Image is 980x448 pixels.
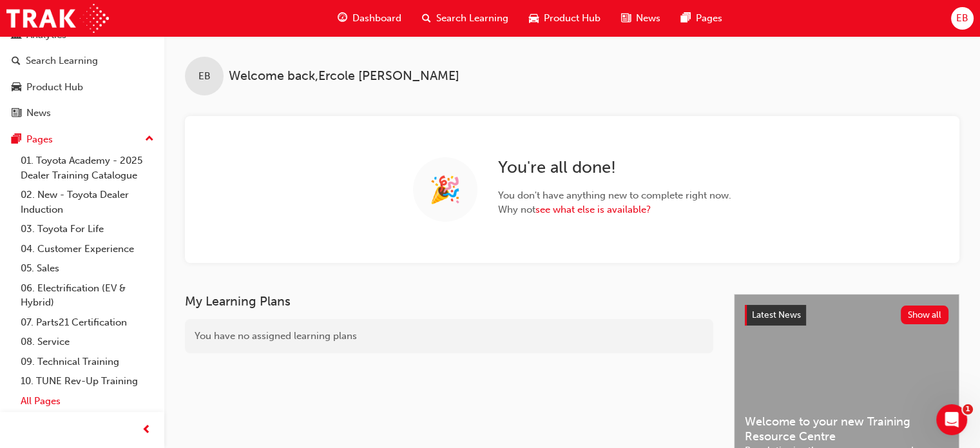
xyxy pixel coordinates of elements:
[338,10,347,26] span: guage-icon
[544,11,600,26] span: Product Hub
[696,11,722,26] span: Pages
[412,5,519,32] a: search-iconSearch Learning
[901,306,949,324] button: Show all
[26,132,53,147] div: Pages
[185,319,713,353] div: You have no assigned learning plans
[498,157,731,178] h2: You ' re all done!
[15,313,159,333] a: 07. Parts21 Certification
[15,371,159,391] a: 10. TUNE Rev-Up Training
[15,185,159,219] a: 02. New - Toyota Dealer Induction
[12,30,21,41] span: chart-icon
[5,128,159,151] button: Pages
[498,202,731,217] span: Why not
[752,309,801,320] span: Latest News
[15,332,159,352] a: 08. Service
[529,10,539,26] span: car-icon
[745,414,948,443] span: Welcome to your new Training Resource Centre
[6,4,109,33] img: Trak
[15,278,159,313] a: 06. Electrification (EV & Hybrid)
[352,11,401,26] span: Dashboard
[26,106,51,121] div: News
[951,7,974,30] button: EB
[142,422,151,438] span: prev-icon
[12,134,21,146] span: pages-icon
[12,108,21,119] span: news-icon
[15,151,159,185] a: 01. Toyota Academy - 2025 Dealer Training Catalogue
[5,101,159,125] a: News
[611,5,671,32] a: news-iconNews
[519,5,611,32] a: car-iconProduct Hub
[12,55,21,67] span: search-icon
[436,11,508,26] span: Search Learning
[15,258,159,278] a: 05. Sales
[185,294,713,309] h3: My Learning Plans
[229,69,459,84] span: Welcome back , Ercole [PERSON_NAME]
[327,5,412,32] a: guage-iconDashboard
[745,305,948,326] a: Latest NewsShow all
[671,5,733,32] a: pages-iconPages
[963,404,973,414] span: 1
[12,82,21,93] span: car-icon
[429,182,461,197] span: 🎉
[422,10,431,26] span: search-icon
[145,131,154,148] span: up-icon
[498,188,731,203] span: You don ' t have anything new to complete right now.
[26,54,98,68] div: Search Learning
[15,219,159,239] a: 03. Toyota For Life
[15,352,159,372] a: 09. Technical Training
[5,75,159,99] a: Product Hub
[26,80,83,95] div: Product Hub
[535,204,651,215] a: see what else is available?
[956,11,968,26] span: EB
[15,391,159,411] a: All Pages
[936,404,967,435] iframe: Intercom live chat
[5,49,159,73] a: Search Learning
[198,69,211,84] span: EB
[621,10,631,26] span: news-icon
[636,11,660,26] span: News
[15,239,159,259] a: 04. Customer Experience
[681,10,691,26] span: pages-icon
